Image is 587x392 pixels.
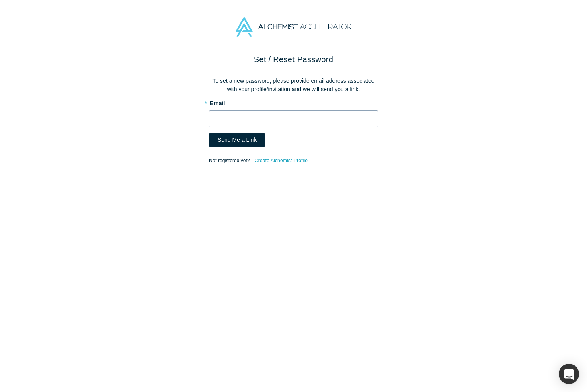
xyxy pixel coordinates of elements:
[209,133,265,147] button: Send Me a Link
[236,17,351,37] img: Alchemist Accelerator Logo
[209,53,378,65] h2: Set / Reset Password
[209,158,250,163] span: Not registered yet?
[209,77,378,94] p: To set a new password, please provide email address associated with your profile/invitation and w...
[254,155,308,166] a: Create Alchemist Profile
[209,96,378,108] label: Email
